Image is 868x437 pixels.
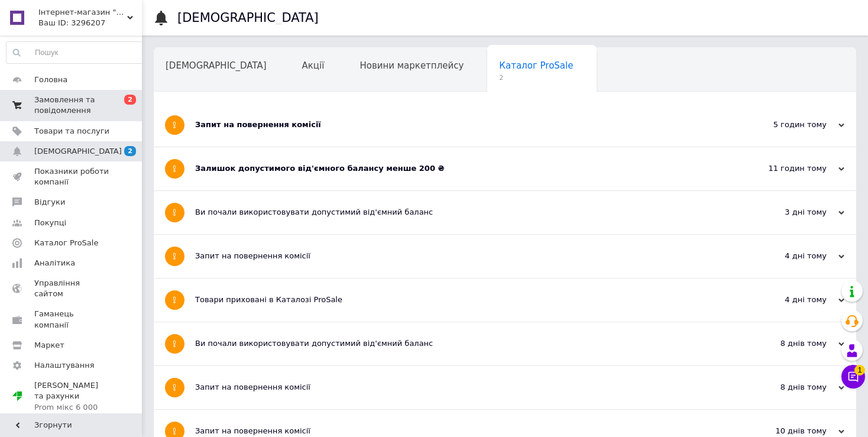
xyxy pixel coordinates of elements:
span: Налаштування [34,360,95,371]
div: Ви почали використовувати допустимий від'ємний баланс [195,207,726,218]
span: Показники роботи компанії [34,166,109,187]
div: Залишок допустимого від'ємного балансу менше 200 ₴ [195,163,726,174]
span: Маркет [34,340,64,351]
span: 2 [499,73,573,82]
input: Пошук [7,42,145,63]
span: Гаманець компанії [34,309,109,330]
span: Каталог ProSale [34,238,98,248]
div: 8 днів тому [726,338,844,349]
div: Ви почали використовувати допустимий від'ємний баланс [195,338,726,349]
span: Головна [34,75,67,85]
h1: [DEMOGRAPHIC_DATA] [177,11,319,25]
div: 4 дні тому [726,294,844,305]
div: Ваш ID: 3296207 [38,18,142,28]
span: 2 [124,95,136,105]
div: Запит на повернення комісії [195,382,726,393]
span: Відгуки [34,197,65,208]
div: Товари приховані в Каталозі ProSale [195,294,726,305]
button: Чат з покупцем1 [841,365,865,389]
div: 10 днів тому [726,426,844,436]
span: Аналітика [34,258,75,268]
span: Замовлення та повідомлення [34,95,109,116]
span: Товари та послуги [34,126,109,137]
div: 8 днів тому [726,382,844,393]
span: [DEMOGRAPHIC_DATA] [34,146,122,157]
div: 11 годин тому [726,163,844,174]
div: Запит на повернення комісії [195,119,726,130]
div: Запит на повернення комісії [195,426,726,436]
div: Prom мікс 6 000 [34,402,109,413]
div: 4 дні тому [726,251,844,261]
span: Новини маркетплейсу [359,60,464,71]
span: Каталог ProSale [499,60,573,71]
div: 3 дні тому [726,207,844,218]
span: Акції [302,60,325,71]
div: 5 годин тому [726,119,844,130]
span: Покупці [34,218,66,228]
span: [DEMOGRAPHIC_DATA] [166,60,267,71]
span: Інтернет-магазин "Gladyss" [38,7,127,18]
span: 2 [124,146,136,156]
span: [PERSON_NAME] та рахунки [34,380,109,413]
div: Запит на повернення комісії [195,251,726,261]
span: Управління сайтом [34,278,109,299]
span: 1 [854,365,865,376]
